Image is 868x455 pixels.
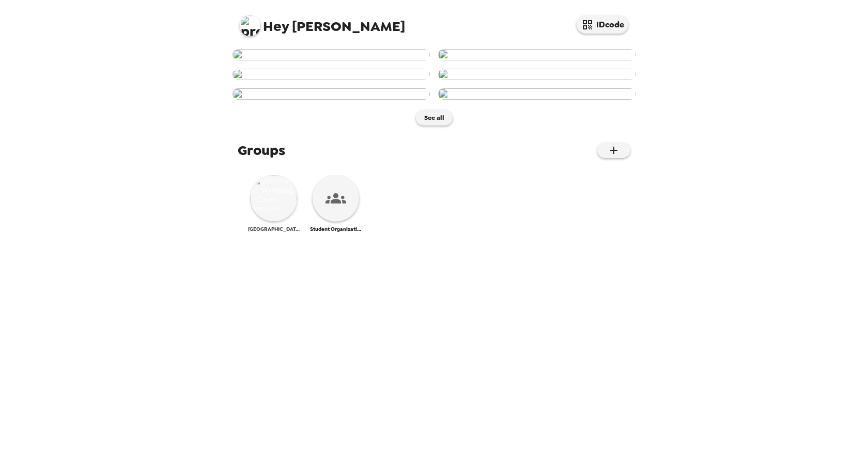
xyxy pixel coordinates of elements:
[233,88,430,100] img: user-202201
[233,69,430,80] img: user-268029
[438,69,636,80] img: user-222204
[240,10,405,34] span: [PERSON_NAME]
[577,15,628,34] button: IDcode
[240,15,260,36] img: profile pic
[438,88,636,100] img: user-195452
[263,17,289,36] span: Hey
[248,226,300,232] span: [GEOGRAPHIC_DATA][US_STATE] - Career Services
[238,141,285,160] span: Groups
[233,49,430,60] img: user-274175
[251,175,297,222] img: University of Wyoming - Career Services
[438,49,636,60] img: user-272290
[310,226,362,232] span: Student Organization Summit
[416,110,453,125] button: See all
